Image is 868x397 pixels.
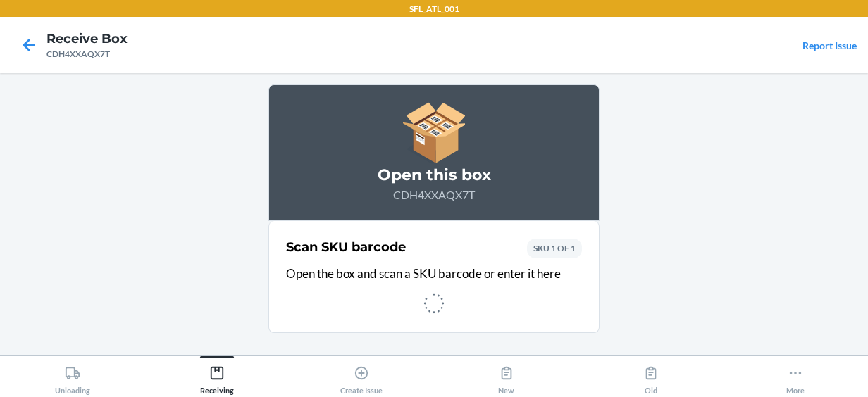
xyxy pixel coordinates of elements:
[643,360,659,395] div: Old
[290,356,434,395] button: Create Issue
[286,187,582,203] p: CDH4XXAQX7T
[286,265,582,283] p: Open the box and scan a SKU barcode or enter it here
[498,360,514,395] div: New
[786,360,805,395] div: More
[55,360,90,395] div: Unloading
[578,356,723,395] button: Old
[286,164,582,187] h3: Open this box
[200,360,234,395] div: Receiving
[46,30,128,48] h4: Receive Box
[533,242,576,255] p: SKU 1 OF 1
[724,356,868,395] button: More
[409,3,459,15] p: SFL_ATL_001
[144,356,289,395] button: Receiving
[340,360,383,395] div: Create Issue
[802,39,857,51] a: Report Issue
[434,356,578,395] button: New
[286,238,406,256] h2: Scan SKU barcode
[46,48,128,61] div: CDH4XXAQX7T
